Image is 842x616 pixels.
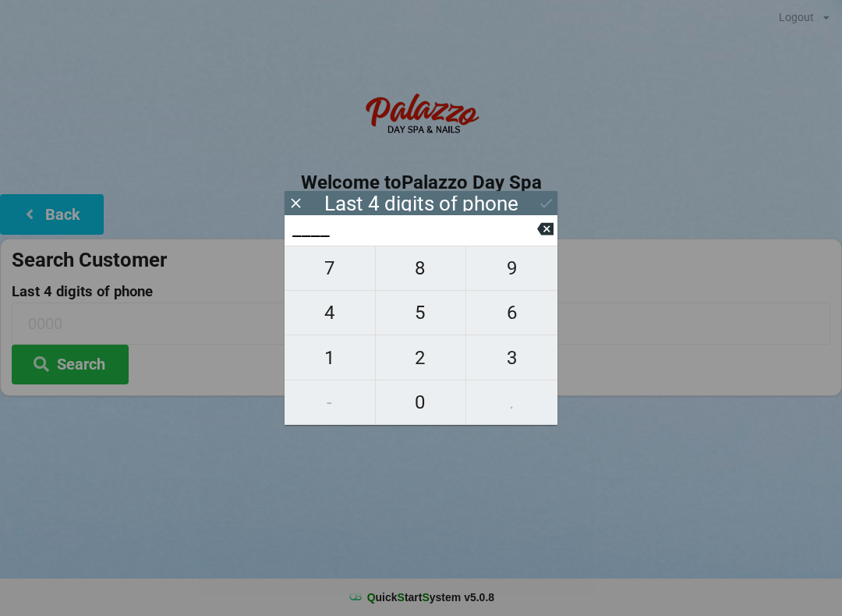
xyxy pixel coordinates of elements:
button: 4 [285,291,376,335]
button: 8 [376,246,467,291]
button: 5 [376,291,467,335]
button: 2 [376,335,467,380]
span: 8 [376,252,466,285]
button: 1 [285,335,376,380]
span: 3 [466,342,557,374]
span: 4 [285,296,375,329]
span: 2 [376,342,466,374]
span: 0 [376,386,466,419]
span: 6 [466,296,557,329]
span: 7 [285,252,375,285]
button: 0 [376,381,467,425]
button: 6 [466,291,557,335]
span: 5 [376,296,466,329]
span: 9 [466,252,557,285]
span: 1 [285,342,375,374]
button: 3 [466,335,557,380]
button: 9 [466,246,557,291]
button: 7 [285,246,376,291]
div: Last 4 digits of phone [324,196,518,211]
